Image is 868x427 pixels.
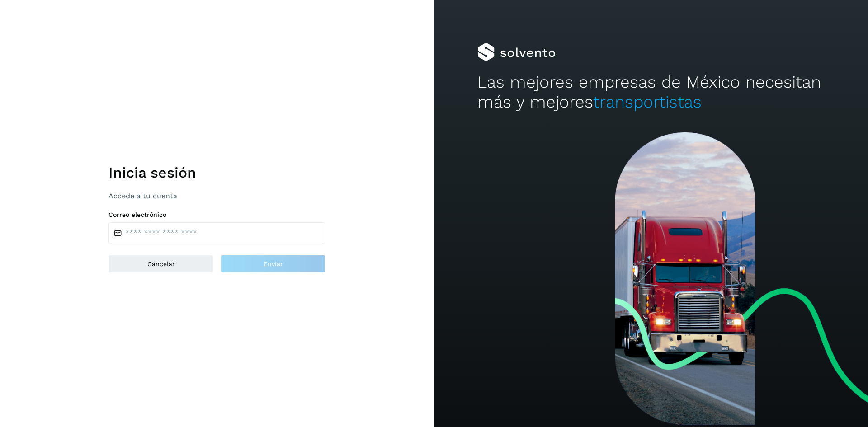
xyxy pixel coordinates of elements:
[108,255,213,273] button: Cancelar
[593,92,702,112] span: transportistas
[108,192,325,200] p: Accede a tu cuenta
[108,164,325,181] h1: Inicia sesión
[221,255,325,273] button: Enviar
[477,72,825,113] h2: Las mejores empresas de México necesitan más y mejores
[264,261,283,267] span: Enviar
[147,261,175,267] span: Cancelar
[108,211,325,219] label: Correo electrónico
